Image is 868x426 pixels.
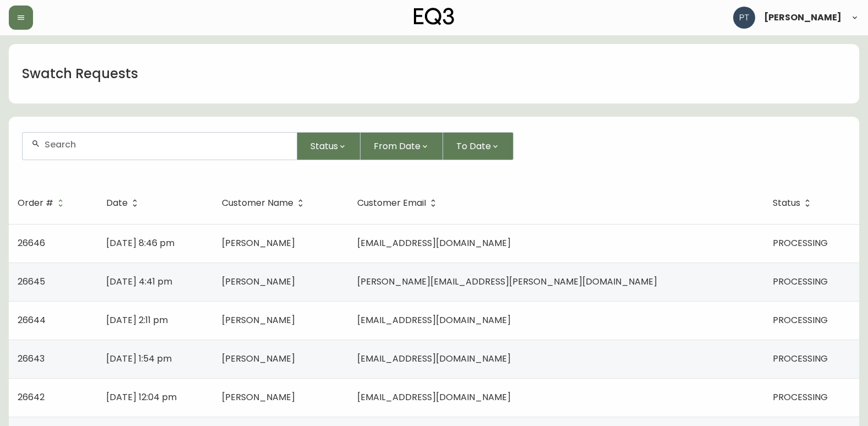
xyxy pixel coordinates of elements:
span: [EMAIL_ADDRESS][DOMAIN_NAME] [357,352,511,365]
span: Date [106,200,128,206]
span: Status [773,198,815,208]
img: 986dcd8e1aab7847125929f325458823 [733,7,755,29]
span: [DATE] 8:46 pm [106,237,174,249]
span: [DATE] 4:41 pm [106,275,172,288]
button: From Date [361,132,443,160]
span: [EMAIL_ADDRESS][DOMAIN_NAME] [357,391,511,403]
span: From Date [374,139,421,153]
span: [PERSON_NAME] [222,391,295,403]
input: Search [45,139,288,150]
button: To Date [443,132,514,160]
span: [EMAIL_ADDRESS][DOMAIN_NAME] [357,237,511,249]
span: PROCESSING [773,352,828,365]
span: Date [106,198,142,208]
span: PROCESSING [773,275,828,288]
span: 26643 [18,352,45,365]
span: Status [773,200,800,206]
span: PROCESSING [773,237,828,249]
span: [PERSON_NAME] [222,275,295,288]
span: Customer Email [357,200,426,206]
span: PROCESSING [773,314,828,326]
h1: Swatch Requests [22,64,138,83]
span: PROCESSING [773,391,828,403]
span: 26646 [18,237,45,249]
span: [EMAIL_ADDRESS][DOMAIN_NAME] [357,314,511,326]
span: Customer Name [222,200,293,206]
span: 26644 [18,314,46,326]
span: Customer Email [357,198,440,208]
span: Order # [18,200,53,206]
span: [DATE] 12:04 pm [106,391,177,403]
span: Customer Name [222,198,308,208]
button: Status [297,132,361,160]
span: [DATE] 1:54 pm [106,352,172,365]
span: [PERSON_NAME] [764,13,842,22]
span: To Date [456,139,491,153]
span: Status [310,139,338,153]
span: 26642 [18,391,45,403]
img: logo [414,8,455,25]
span: [PERSON_NAME] [222,352,295,365]
span: Order # [18,198,68,208]
span: [PERSON_NAME][EMAIL_ADDRESS][PERSON_NAME][DOMAIN_NAME] [357,275,657,288]
span: [PERSON_NAME] [222,237,295,249]
span: 26645 [18,275,45,288]
span: [PERSON_NAME] [222,314,295,326]
span: [DATE] 2:11 pm [106,314,168,326]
